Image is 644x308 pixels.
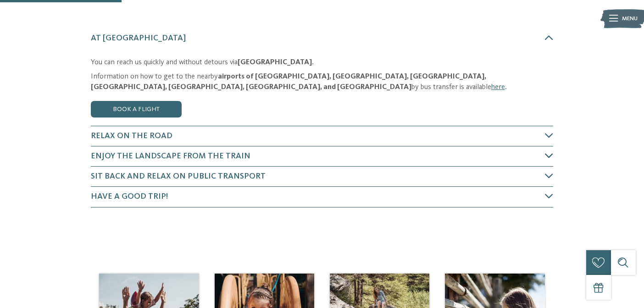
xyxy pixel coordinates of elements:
[491,84,505,91] a: here
[91,192,168,201] span: Have a good trip!
[91,101,182,118] a: Book a flight
[91,172,266,180] span: Sit back and relax on public transport
[238,59,312,66] strong: [GEOGRAPHIC_DATA]
[91,34,186,42] span: At [GEOGRAPHIC_DATA]
[91,132,172,140] span: Relax on the road
[91,152,250,160] span: Enjoy the landscape from the train
[91,73,486,91] strong: airports of [GEOGRAPHIC_DATA], [GEOGRAPHIC_DATA], [GEOGRAPHIC_DATA], [GEOGRAPHIC_DATA], [GEOGRAPH...
[91,72,554,92] p: Information on how to get to the nearby by bus transfer is available .
[91,57,554,68] p: You can reach us quickly and without detours via .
